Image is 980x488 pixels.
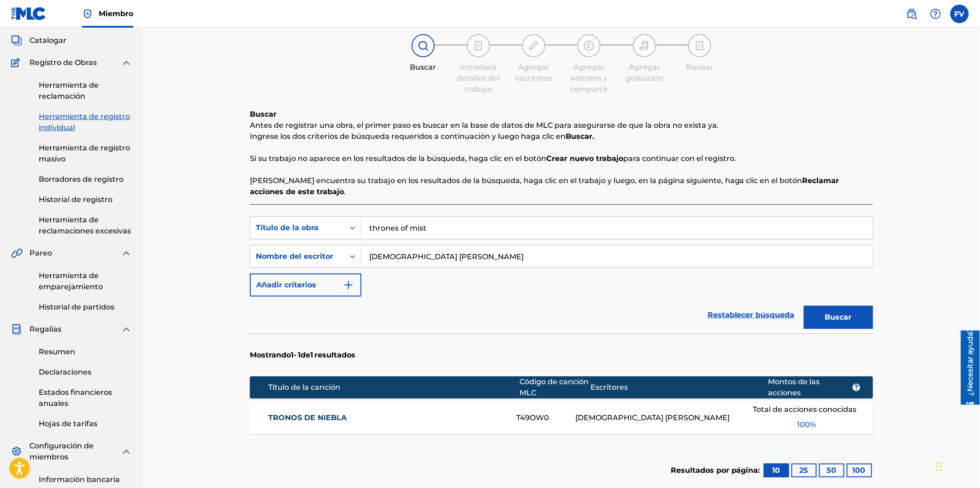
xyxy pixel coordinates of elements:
[121,446,132,457] img: expandir
[121,324,132,335] img: expandir
[39,388,112,408] font: Estados financieros anuales
[927,5,945,23] div: Ayuda
[11,35,22,46] img: Catalogar
[708,310,795,319] font: Restablecer búsqueda
[250,154,546,163] font: Si su trabajo no aparece en los resultados de la búsqueda, haga clic en el botón
[39,80,132,102] a: Herramienta de reclamación
[39,175,124,184] font: Borradores de registro
[39,215,131,235] font: Herramienta de reclamaciones excesivas
[516,413,549,422] font: T49OW0
[39,174,132,185] a: Borradores de registro
[250,176,803,185] font: [PERSON_NAME] encuentra su trabajo en los resultados de la búsqueda, haga clic en el trabajo y lu...
[256,223,319,232] font: Título de la obra
[39,475,120,484] font: Información bancaria
[39,214,132,237] a: Herramienta de reclamaciones excesivas
[418,40,429,51] img: Icono indicador de paso para búsqueda
[797,420,810,429] font: 100
[566,132,594,141] font: Buscar.
[256,280,316,289] font: Añadir criterios
[30,36,66,45] font: Catalogar
[791,464,817,477] button: 25
[250,110,277,119] font: Buscar
[810,420,816,429] font: %
[854,383,858,392] font: ?
[934,444,980,488] iframe: Widget de chat
[410,63,437,71] font: Buscar
[39,271,103,291] font: Herramienta de emparejamiento
[30,249,52,257] font: Pareo
[753,405,857,414] font: Total de acciones conocidas
[626,63,663,83] font: Agregar grabación
[570,63,608,94] font: Agregar editores y compartir
[853,466,866,475] font: 100
[804,306,873,329] button: Buscar
[694,40,705,51] img: Icono indicador de paso para revisión
[39,474,132,485] a: Información bancaria
[576,413,730,422] font: [DEMOGRAPHIC_DATA] [PERSON_NAME]
[819,464,844,477] button: 50
[11,446,22,457] img: Configuración de miembros
[269,413,347,422] font: TRONOS DE NIEBLA
[250,351,291,359] font: Mostrando
[294,351,296,359] font: -
[99,9,133,18] font: Miembro
[39,387,132,409] a: Estados financieros anuales
[11,57,23,68] img: Registro de Obras
[528,40,539,51] img: Icono indicador de paso para agregar escritores
[930,8,941,19] img: ayuda
[473,40,484,51] img: Icono indicador de paso para ingresar detalles del trabajo
[827,466,837,475] font: 50
[39,419,97,428] font: Hojas de tarifas
[250,121,719,130] font: Antes de registrar una obra, el primer paso es buscar en la base de datos de MLC para asegurarse ...
[546,154,623,163] font: Crear nuevo trabajo
[671,466,760,475] font: Resultados por página:
[121,57,132,68] img: expandir
[121,248,132,259] img: expandir
[30,325,61,333] font: Regalías
[937,453,942,481] div: Arrastrar
[623,154,736,163] font: para continuar con el registro.
[314,351,355,359] font: resultados
[584,40,595,51] img: Icono indicador de paso para agregar editores y recursos compartidos
[457,63,500,94] font: Introducir detalles del trabajo
[11,324,22,335] img: Regalías
[39,367,132,378] a: Declaraciones
[39,112,130,132] font: Herramienta de registro individual
[39,81,99,101] font: Herramienta de reclamación
[11,35,66,46] a: CatalogarCatalogar
[30,441,94,461] font: Configuración de miembros
[39,346,132,357] a: Resumen
[298,351,301,359] font: 1
[39,195,112,204] font: Historial de registro
[301,351,310,359] font: de
[82,8,93,19] img: Titular de los derechos superior
[39,111,132,133] a: Herramienta de registro individual
[768,377,820,397] font: Montos de las acciones
[291,351,294,359] font: 1
[515,63,552,83] font: Agregar escritores
[11,7,47,20] img: Logotipo del MLC
[344,187,346,196] font: .
[269,383,341,392] font: Título de la canción
[800,466,809,475] font: 25
[30,58,97,67] font: Registro de Obras
[39,303,114,311] font: Historial de partidos
[39,194,132,205] a: Historial de registro
[906,8,917,19] img: buscar
[520,377,589,397] font: Código de canción MLC
[343,280,354,291] img: 9d2ae6d4665cec9f34b9.svg
[639,40,650,51] img: Icono indicador de paso para agregar grabación
[825,313,852,321] font: Buscar
[847,464,872,477] button: 100
[39,368,91,376] font: Declaraciones
[250,216,873,333] form: Formulario de búsqueda
[764,464,789,477] button: 10
[954,331,980,405] iframe: Centro de recursos
[310,351,313,359] font: 1
[250,274,361,297] button: Añadir criterios
[11,248,23,259] img: Pareo
[269,412,504,423] a: TRONOS DE NIEBLA
[773,466,780,475] font: 10
[39,418,132,429] a: Hojas de tarifas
